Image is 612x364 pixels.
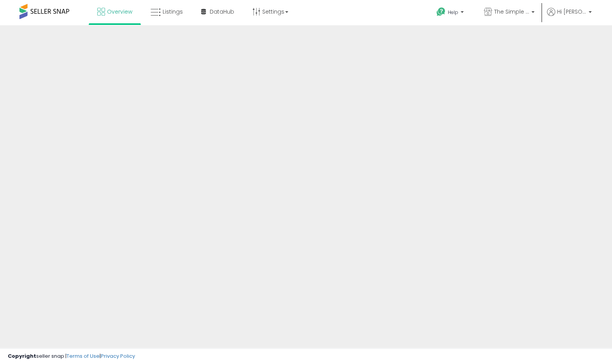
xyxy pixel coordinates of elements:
a: Help [430,1,472,25]
i: Get Help [436,7,446,17]
span: Listings [163,8,183,16]
span: The Simple Store [494,8,529,16]
span: Help [448,9,458,16]
span: Overview [107,8,132,16]
span: DataHub [210,8,234,16]
a: Hi [PERSON_NAME] [547,8,592,25]
span: Hi [PERSON_NAME] [557,8,586,16]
